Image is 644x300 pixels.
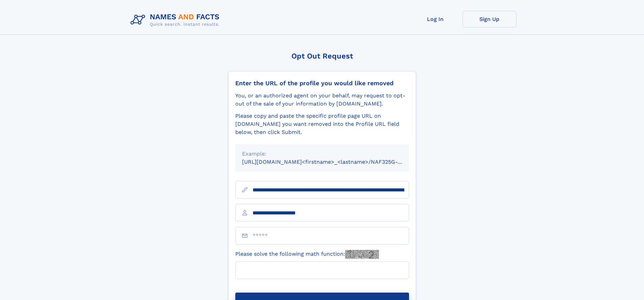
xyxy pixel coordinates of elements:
[462,11,517,27] a: Sign Up
[242,159,422,165] small: [URL][DOMAIN_NAME]<firstname>_<lastname>/NAF325G-xxxxxxxx
[408,11,462,27] a: Log In
[235,250,379,259] label: Please solve the following math function:
[242,150,402,158] div: Example:
[235,92,409,108] div: You, or an authorized agent on your behalf, may request to opt-out of the sale of your informatio...
[128,11,225,29] img: Logo Names and Facts
[235,79,409,87] div: Enter the URL of the profile you would like removed
[228,52,416,60] div: Opt Out Request
[235,112,409,136] div: Please copy and paste the specific profile page URL on [DOMAIN_NAME] you want removed into the Pr...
